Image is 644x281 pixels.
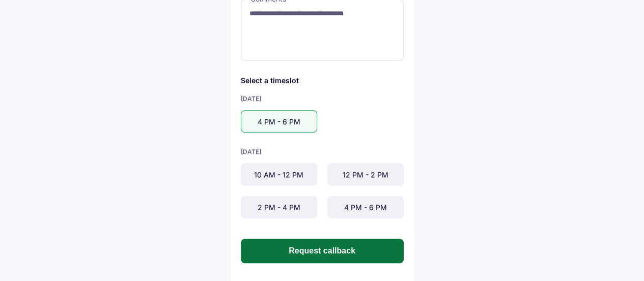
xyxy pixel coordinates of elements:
div: 4 PM - 6 PM [241,110,317,133]
div: 12 PM - 2 PM [327,163,404,186]
div: 4 PM - 6 PM [327,196,404,218]
div: 10 AM - 12 PM [241,163,317,186]
button: Request callback [241,239,404,263]
div: [DATE] [241,95,404,103]
div: 2 PM - 4 PM [241,196,317,218]
div: [DATE] [241,148,404,156]
div: Select a timeslot [241,76,404,85]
